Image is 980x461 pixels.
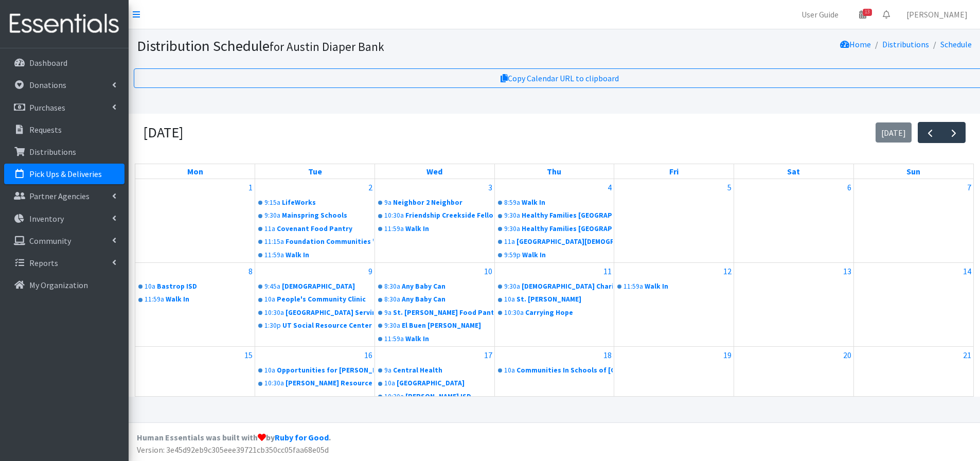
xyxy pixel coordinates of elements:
a: 9:15aLifeWorks [256,197,373,209]
a: 11a[GEOGRAPHIC_DATA][DEMOGRAPHIC_DATA] [496,236,613,248]
a: 11:59aWalk In [136,293,254,306]
div: LifeWorks [282,198,373,208]
a: September 20, 2025 [841,347,853,363]
div: 9a [384,198,391,208]
div: El Buen [PERSON_NAME] [402,321,493,331]
div: St. [PERSON_NAME] Food Pantry [393,308,493,318]
a: 10aCommunities In Schools of [GEOGRAPHIC_DATA][US_STATE] [496,364,613,377]
a: 9:45a[DEMOGRAPHIC_DATA] [256,280,373,293]
a: Community [4,230,124,251]
a: Distributions [882,39,929,49]
div: 10a [145,281,155,292]
a: 10:30a[PERSON_NAME] Resource Center [256,377,373,389]
p: My Organization [29,280,88,290]
td: September 3, 2025 [375,179,494,262]
a: 11:59aWalk In [256,249,373,261]
a: User Guide [793,4,847,25]
a: September 21, 2025 [961,347,973,363]
div: Walk In [522,250,613,260]
div: 10a [504,294,515,305]
a: Monday [185,164,205,179]
div: Bastrop ISD [157,281,254,292]
div: Any Baby Can [402,294,493,305]
div: Walk In [405,334,493,344]
a: September 15, 2025 [242,347,255,363]
div: 10a [264,294,275,305]
a: 10aBastrop ISD [136,280,254,293]
a: September 1, 2025 [246,179,255,196]
a: 10:30aFriendship Creekside Fellowship [376,209,493,222]
a: September 11, 2025 [601,263,614,279]
td: September 20, 2025 [734,346,854,404]
a: Distributions [4,141,124,162]
a: 9:30a[DEMOGRAPHIC_DATA] Charities of [GEOGRAPHIC_DATA][US_STATE] [496,280,613,293]
span: 13 [863,9,872,16]
p: Dashboard [29,58,67,68]
td: September 15, 2025 [135,346,255,404]
a: 8:30aAny Baby Can [376,280,493,293]
a: 10aOpportunities for [PERSON_NAME] and Burnet Counties [256,364,373,377]
a: September 6, 2025 [845,179,853,196]
strong: Human Essentials was built with by . [137,432,331,442]
a: Home [840,39,871,49]
a: September 4, 2025 [605,179,614,196]
div: Opportunities for [PERSON_NAME] and Burnet Counties [277,365,373,376]
div: 8:30a [384,294,400,305]
div: Any Baby Can [402,281,493,292]
div: 11a [264,224,275,234]
div: [GEOGRAPHIC_DATA][DEMOGRAPHIC_DATA] [516,237,613,247]
td: September 1, 2025 [135,179,255,262]
a: Purchases [4,97,124,118]
div: 11:15a [264,237,284,247]
a: Sunday [904,164,922,179]
div: Walk In [166,294,254,305]
a: September 14, 2025 [961,263,973,279]
div: St. [PERSON_NAME] [516,294,613,305]
a: September 9, 2025 [366,263,375,279]
a: September 12, 2025 [721,263,734,279]
a: Schedule [940,39,972,49]
a: 9aSt. [PERSON_NAME] Food Pantry [376,307,493,319]
div: 11:59a [623,281,643,292]
a: Dashboard [4,52,124,73]
div: 10:30a [384,210,404,221]
a: [PERSON_NAME] [898,4,976,25]
p: Donations [29,80,66,90]
td: September 6, 2025 [734,179,854,262]
div: Walk In [405,224,493,234]
a: September 13, 2025 [841,263,853,279]
a: Tuesday [306,164,324,179]
a: 9aCentral Health [376,364,493,377]
a: Donations [4,75,124,95]
a: 11:59aWalk In [615,280,733,293]
div: Walk In [645,281,733,292]
a: September 19, 2025 [721,347,734,363]
a: 11:59aWalk In [376,223,493,235]
td: September 17, 2025 [375,346,494,404]
a: September 16, 2025 [362,347,375,363]
p: Community [29,236,71,246]
div: 9:59p [504,250,521,260]
a: September 10, 2025 [482,263,494,279]
a: 11:15aFoundation Communities "FC CHI" [256,236,373,248]
a: 10:30aCarrying Hope [496,307,613,319]
a: September 17, 2025 [482,347,494,363]
a: 10a[GEOGRAPHIC_DATA] [376,377,493,389]
td: September 21, 2025 [853,346,973,404]
div: 9:45a [264,281,280,292]
a: 8:30aAny Baby Can [376,293,493,306]
button: [DATE] [876,122,912,143]
div: Foundation Communities "FC CHI" [286,237,373,247]
h1: Distribution Schedule [137,37,621,55]
td: September 8, 2025 [135,263,255,347]
a: My Organization [4,275,124,295]
a: Pick Ups & Deliveries [4,164,124,184]
a: September 8, 2025 [246,263,255,279]
div: Healthy Families [GEOGRAPHIC_DATA] [522,210,613,221]
div: 10a [384,378,395,388]
button: Next month [941,122,966,143]
span: Version: 3e45d92eb9c305eee39721cb350cc05faa68e05d [137,445,329,455]
td: September 11, 2025 [494,263,614,347]
a: Thursday [545,164,563,179]
a: 10aPeople's Community Clinic [256,293,373,306]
